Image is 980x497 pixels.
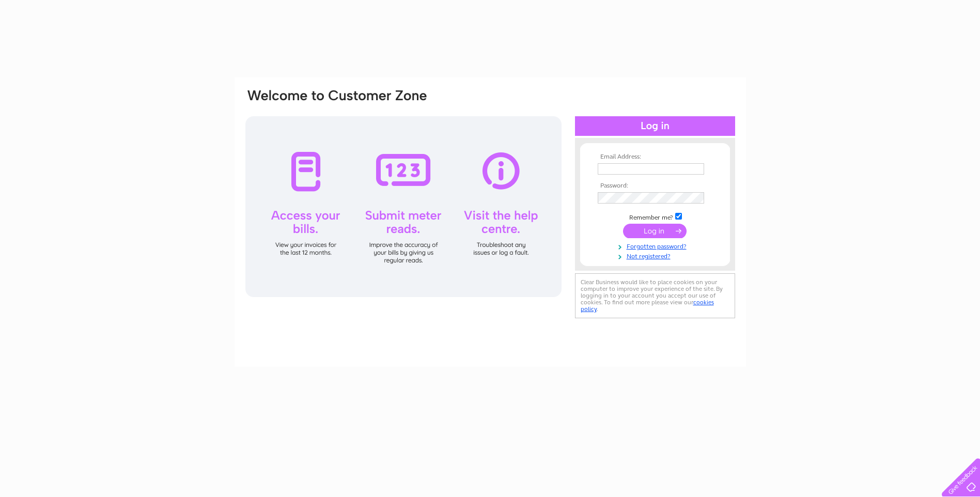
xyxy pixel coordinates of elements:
[581,299,714,313] a: cookies policy
[575,273,735,318] div: Clear Business would like to place cookies on your computer to improve your experience of the sit...
[595,182,715,190] th: Password:
[595,211,715,222] td: Remember me?
[595,153,715,161] th: Email Address:
[598,241,715,251] a: Forgotten password?
[623,224,687,238] input: Submit
[598,251,715,260] a: Not registered?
